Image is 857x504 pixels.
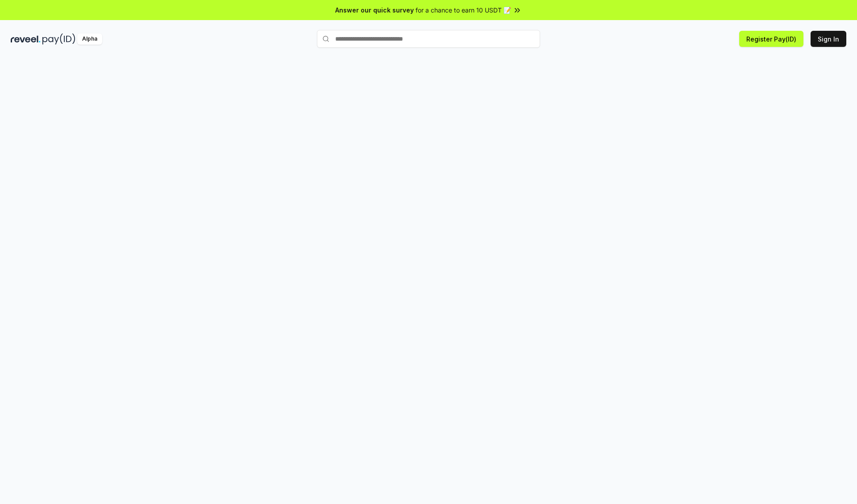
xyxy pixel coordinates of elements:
button: Sign In [811,31,846,47]
div: Alpha [77,33,102,45]
button: Register Pay(ID) [739,31,803,47]
img: reveel_dark [11,33,41,45]
img: pay_id [42,33,75,45]
span: for a chance to earn 10 USDT 📝 [416,5,511,15]
span: Answer our quick survey [335,5,414,15]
